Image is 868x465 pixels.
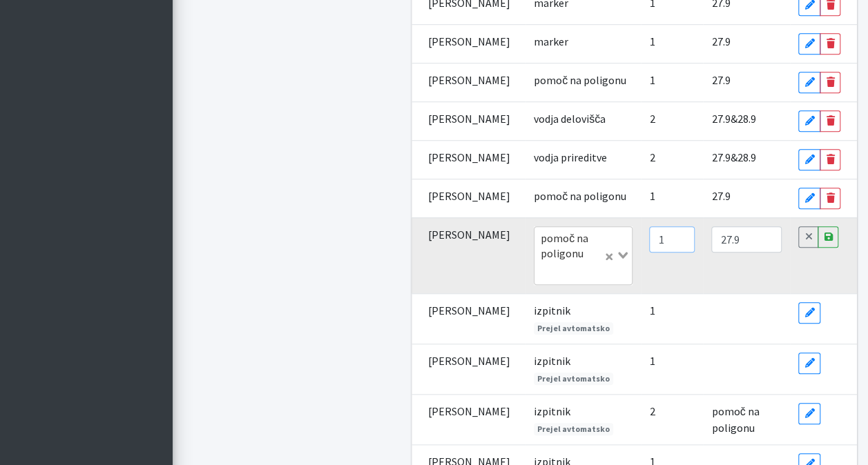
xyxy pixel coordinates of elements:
[412,140,525,179] td: [PERSON_NAME]
[534,112,606,126] span: vodja delovišča
[534,423,613,435] span: Prejel avtomatsko
[649,112,655,126] span: 2
[412,101,525,140] td: [PERSON_NAME]
[649,73,655,87] span: 1
[534,226,633,285] div: Search for option
[711,112,755,126] span: 27.9&28.9
[534,322,613,335] span: Prejel avtomatsko
[649,34,655,48] span: 1
[649,354,655,368] span: 1
[649,304,655,317] span: 1
[412,179,525,217] td: [PERSON_NAME]
[537,230,601,262] span: pomoč na poligonu
[534,354,570,368] span: izpitnik
[534,34,568,48] span: marker
[534,189,626,203] span: pomoč na poligonu
[534,373,613,385] span: Prejel avtomatsko
[412,293,525,344] td: [PERSON_NAME]
[412,394,525,444] td: [PERSON_NAME]
[711,73,730,87] span: 27.9
[711,150,755,164] span: 27.9&28.9
[534,404,570,418] span: izpitnik
[412,344,525,394] td: [PERSON_NAME]
[606,247,613,264] button: Clear Selected
[649,404,655,418] span: 2
[536,264,602,281] input: Search for option
[649,189,655,203] span: 1
[534,73,626,87] span: pomoč na poligonu
[711,189,730,203] span: 27.9
[534,150,607,164] span: vodja prireditve
[412,24,525,63] td: [PERSON_NAME]
[412,217,525,293] td: [PERSON_NAME]
[649,150,655,164] span: 2
[412,63,525,101] td: [PERSON_NAME]
[711,34,730,48] span: 27.9
[711,404,759,435] span: pomoč na poligonu
[534,304,570,317] span: izpitnik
